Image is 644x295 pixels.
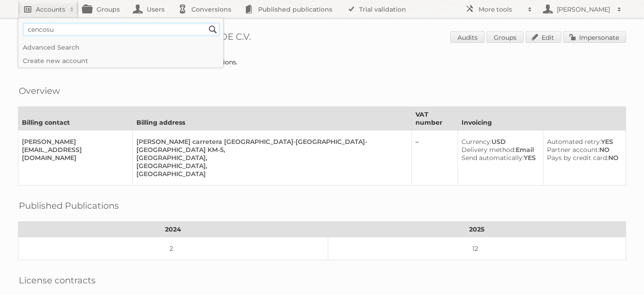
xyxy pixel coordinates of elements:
[136,154,404,162] div: [GEOGRAPHIC_DATA],
[458,107,626,131] th: Invoicing
[547,146,599,154] span: Partner account:
[19,199,119,212] h2: Published Publications
[547,154,608,162] span: Pays by credit card:
[411,107,458,131] th: VAT number
[19,84,60,97] h2: Overview
[328,237,626,260] td: 12
[547,154,619,162] div: NO
[19,274,96,287] h2: License contracts
[18,54,223,67] a: Create new account
[479,5,523,14] h2: More tools
[547,138,601,146] span: Automated retry:
[22,138,125,146] div: [PERSON_NAME]
[450,31,485,43] a: Audits
[22,146,125,162] div: [EMAIL_ADDRESS][DOMAIN_NAME]
[547,138,619,146] div: YES
[462,138,491,146] span: Currency:
[18,41,223,54] a: Advanced Search
[132,107,411,131] th: Billing address
[328,222,626,237] th: 2025
[547,146,619,154] div: NO
[136,162,404,170] div: [GEOGRAPHIC_DATA],
[206,23,220,36] input: Search
[462,146,536,154] div: Email
[18,31,626,45] h1: Account 90123: Betterware De Mexico, S.A.P.I. DE C.V.
[18,222,328,237] th: 2024
[487,31,524,43] a: Groups
[136,170,404,178] div: [GEOGRAPHIC_DATA]
[462,154,524,162] span: Send automatically:
[36,5,65,14] h2: Accounts
[136,138,404,154] div: [PERSON_NAME] carretera [GEOGRAPHIC_DATA]-[GEOGRAPHIC_DATA]-[GEOGRAPHIC_DATA] KM-5,
[18,237,328,260] td: 2
[18,58,626,66] div: [DATE]. Provided 3 extra publications due to commercial negotiations.
[555,5,613,14] h2: [PERSON_NAME]
[563,31,626,43] a: Impersonate
[462,138,536,146] div: USD
[462,154,536,162] div: YES
[525,31,561,43] a: Edit
[462,146,516,154] span: Delivery method:
[18,107,133,131] th: Billing contact
[411,131,458,185] td: –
